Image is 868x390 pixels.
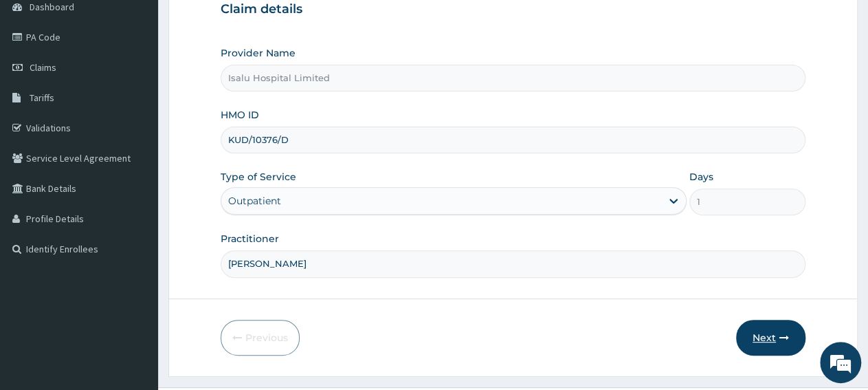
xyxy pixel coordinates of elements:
[221,2,805,17] h3: Claim details
[71,77,231,95] div: Chat with us now
[228,194,281,208] div: Outpatient
[30,91,54,104] span: Tariffs
[221,108,259,122] label: HMO ID
[689,170,713,184] label: Days
[225,7,258,40] div: Minimize live chat window
[221,250,805,277] input: Enter Name
[7,251,262,299] textarea: Type your message and hit 'Enter'
[30,1,74,13] span: Dashboard
[30,61,56,74] span: Claims
[221,127,805,153] input: Enter HMO ID
[221,46,296,60] label: Provider Name
[25,69,56,103] img: d_794563401_company_1708531726252_794563401
[221,232,279,246] label: Practitioner
[221,170,296,184] label: Type of Service
[80,111,190,250] span: We're online!
[221,320,300,356] button: Previous
[736,320,805,356] button: Next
